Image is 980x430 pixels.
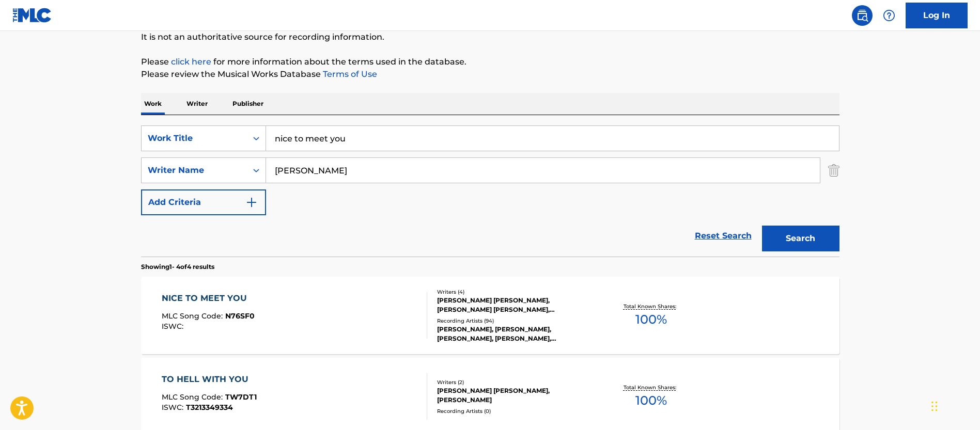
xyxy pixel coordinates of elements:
[141,93,165,115] p: Work
[162,392,225,402] span: MLC Song Code :
[162,403,186,412] span: ISWC :
[635,391,667,410] span: 100 %
[12,8,52,23] img: MLC Logo
[437,296,593,314] div: [PERSON_NAME] [PERSON_NAME], [PERSON_NAME] [PERSON_NAME], [PERSON_NAME] [PERSON_NAME] [PERSON_NAME]
[635,310,667,329] span: 100 %
[141,125,839,257] form: Search Form
[162,322,186,331] span: ISWC :
[141,31,839,43] p: It is not an authoritative source for recording information.
[690,225,757,247] a: Reset Search
[879,5,899,26] div: Help
[437,407,593,415] div: Recording Artists ( 0 )
[856,9,868,22] img: search
[141,189,266,215] button: Add Criteria
[183,93,211,115] p: Writer
[624,384,679,391] p: Total Known Shares:
[225,311,255,321] span: N76SF0
[437,317,593,325] div: Recording Artists ( 94 )
[828,157,839,183] img: Delete Criterion
[624,302,679,310] p: Total Known Shares:
[148,164,241,177] div: Writer Name
[186,403,233,412] span: T3213349334
[162,373,257,386] div: TO HELL WITH YOU
[931,391,938,422] div: Drag
[225,392,257,402] span: TW7DT1
[141,56,839,68] p: Please for more information about the terms used in the database.
[162,292,255,305] div: NICE TO MEET YOU
[437,288,593,296] div: Writers ( 4 )
[245,196,258,209] img: 9d2ae6d4665cec9f34b9.svg
[852,5,873,26] a: Public Search
[437,378,593,386] div: Writers ( 2 )
[229,93,267,115] p: Publisher
[437,386,593,405] div: [PERSON_NAME] [PERSON_NAME], [PERSON_NAME]
[321,69,377,79] a: Terms of Use
[437,325,593,343] div: [PERSON_NAME], [PERSON_NAME], [PERSON_NAME], [PERSON_NAME], [PERSON_NAME]
[141,68,839,81] p: Please review the Musical Works Database
[906,3,968,28] a: Log In
[162,311,225,321] span: MLC Song Code :
[928,380,980,430] iframe: Chat Widget
[762,226,839,251] button: Search
[141,277,839,354] a: NICE TO MEET YOUMLC Song Code:N76SF0ISWC:Writers (4)[PERSON_NAME] [PERSON_NAME], [PERSON_NAME] [P...
[141,262,214,272] p: Showing 1 - 4 of 4 results
[171,57,211,67] a: click here
[883,9,895,22] img: help
[148,132,241,145] div: Work Title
